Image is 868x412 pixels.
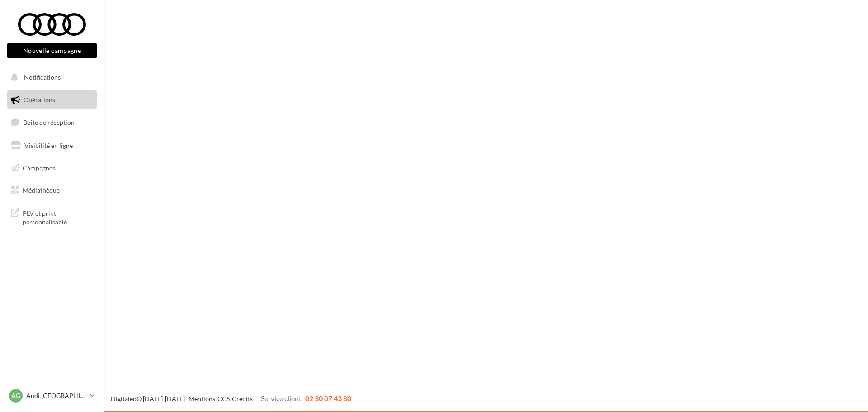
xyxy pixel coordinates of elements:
a: Crédits [232,395,253,403]
span: Boîte de réception [23,118,75,126]
span: Service client [261,394,302,403]
a: Opérations [5,90,99,109]
span: © [DATE]-[DATE] - - - [111,395,351,403]
a: Campagnes [5,159,99,178]
span: Opérations [24,96,55,104]
span: PLV et print personnalisable [23,207,93,227]
a: Boîte de réception [5,113,99,132]
button: Nouvelle campagne [7,43,97,58]
a: AG Audi [GEOGRAPHIC_DATA] [7,387,97,404]
p: Audi [GEOGRAPHIC_DATA] [26,391,86,400]
a: CGS [217,395,230,403]
a: Digitaleo [111,395,137,403]
span: AG [11,391,20,400]
span: Médiathèque [23,186,60,194]
a: Visibilité en ligne [5,136,99,155]
span: 02 30 07 43 80 [305,394,351,403]
span: Notifications [24,73,61,81]
button: Notifications [5,68,95,87]
a: Médiathèque [5,181,99,200]
span: Campagnes [23,164,55,171]
span: Visibilité en ligne [24,142,73,149]
a: Mentions [189,395,215,403]
a: PLV et print personnalisable [5,204,99,230]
